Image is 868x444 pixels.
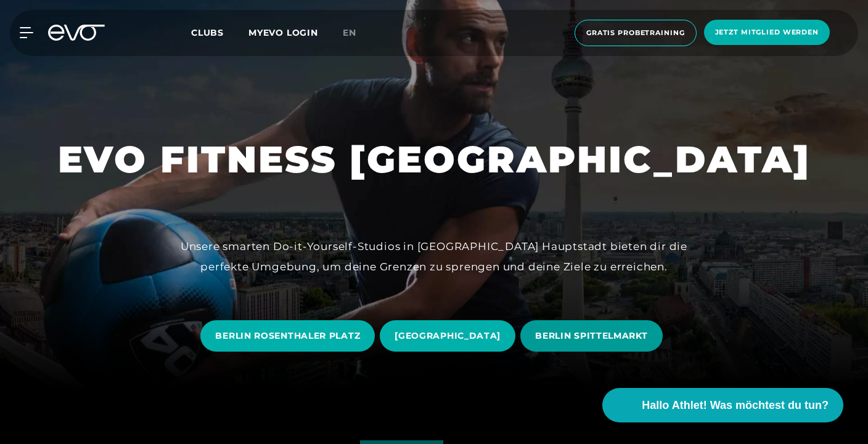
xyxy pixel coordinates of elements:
div: Unsere smarten Do-it-Yourself-Studios in [GEOGRAPHIC_DATA] Hauptstadt bieten dir die perfekte Umg... [157,236,711,276]
span: Gratis Probetraining [586,28,685,38]
a: [GEOGRAPHIC_DATA] [380,311,520,361]
a: Jetzt Mitglied werden [700,20,833,46]
a: MYEVO LOGIN [248,27,318,38]
span: [GEOGRAPHIC_DATA] [395,329,501,342]
span: Hallo Athlet! Was möchtest du tun? [642,397,829,414]
button: Hallo Athlet! Was möchtest du tun? [602,388,843,422]
span: en [343,27,356,38]
a: en [343,26,371,40]
span: Clubs [191,27,224,38]
span: Jetzt Mitglied werden [715,27,819,38]
span: BERLIN SPITTELMARKT [535,329,647,342]
span: BERLIN ROSENTHALER PLATZ [215,329,360,342]
a: BERLIN ROSENTHALER PLATZ [200,311,380,361]
a: Gratis Probetraining [571,20,700,46]
a: BERLIN SPITTELMARKT [520,311,667,361]
h1: EVO FITNESS [GEOGRAPHIC_DATA] [58,135,811,184]
a: Clubs [191,26,248,38]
